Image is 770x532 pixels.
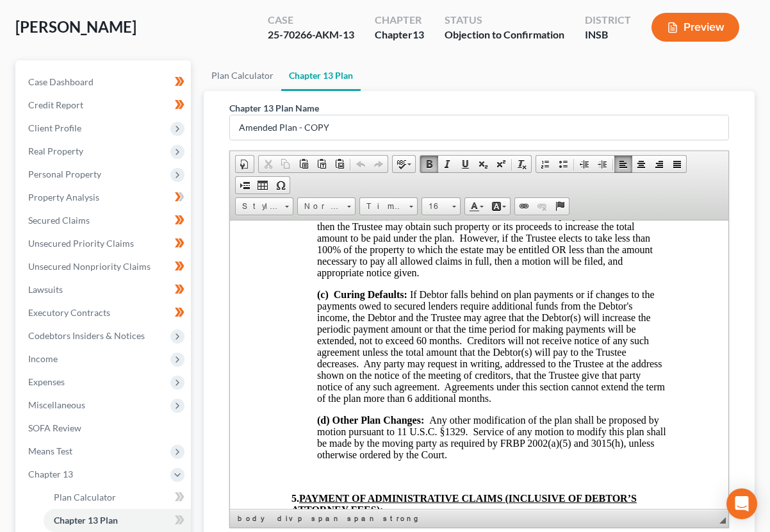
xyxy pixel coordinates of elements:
[345,512,379,525] a: span element
[18,301,191,324] a: Executory Contracts
[445,13,564,28] div: Status
[281,60,361,91] a: Chapter 13 Plan
[420,156,438,172] a: Bold
[18,71,191,94] a: Case Dashboard
[445,28,564,42] div: Objection to Confirmation
[28,192,99,203] span: Property Analysis
[204,60,281,91] a: Plan Calculator
[465,198,487,215] a: Text Color
[236,177,254,194] a: Insert Page Break for Printing
[551,198,569,215] a: Anchor
[18,186,191,209] a: Property Analysis
[15,17,136,36] span: [PERSON_NAME]
[593,156,611,172] a: Increase Indent
[235,512,274,525] a: body element
[18,255,191,278] a: Unsecured Nonpriority Claims
[28,99,83,110] span: Credit Report
[230,220,729,509] iframe: Rich Text Editor, document-ckeditor
[28,469,73,479] span: Chapter 13
[632,156,650,172] a: Center
[492,156,510,172] a: Superscript
[297,197,356,215] a: Normal
[381,512,420,525] a: strong element
[87,69,177,79] strong: (c) Curing Defaults:
[352,156,370,172] a: Undo
[61,272,407,295] strong: 5.
[61,272,407,295] u: PAYMENT OF ADMINISTRATIVE CLAIMS (INCLUSIVE OF DEBTOR’S ATTORNEY FEES):
[533,198,551,215] a: Unlink
[18,278,191,301] a: Lawsuits
[259,156,277,172] a: Cut
[651,13,739,42] button: Preview
[422,198,448,215] span: 16
[554,156,572,172] a: Insert/Remove Bulleted List
[585,13,631,28] div: District
[295,512,307,525] a: p element
[585,28,631,42] div: INSB
[515,198,533,215] a: Link
[28,145,83,156] span: Real Property
[28,422,81,433] span: SOFA Review
[18,209,191,232] a: Secured Claims
[28,169,101,179] span: Personal Property
[456,156,474,172] a: Underline
[18,417,191,440] a: SOFA Review
[313,156,331,172] a: Paste as plain text
[28,261,151,272] span: Unsecured Nonpriority Claims
[87,194,436,240] span: Any other modification of the plan shall be proposed by motion pursuant to 11 U.S.C. §1329. Servi...
[295,156,313,172] a: Paste
[28,215,90,226] span: Secured Claims
[393,156,415,172] a: Spell Checker
[235,197,293,215] a: Styles
[28,284,63,295] span: Lawsuits
[254,177,272,194] a: Table
[28,353,58,364] span: Income
[28,376,65,387] span: Expenses
[375,28,424,42] div: Chapter
[277,156,295,172] a: Copy
[87,194,199,205] strong: (d) Other Plan Changes:
[28,330,145,341] span: Codebtors Insiders & Notices
[575,156,593,172] a: Decrease Indent
[360,198,405,215] span: Times New Roman
[487,198,510,215] a: Background Color
[28,307,110,318] span: Executory Contracts
[28,76,94,87] span: Case Dashboard
[298,198,343,215] span: Normal
[309,512,343,525] a: span element
[272,177,290,194] a: Insert Special Character
[438,156,456,172] a: Italic
[370,156,388,172] a: Redo
[359,197,418,215] a: Times New Roman
[375,13,424,28] div: Chapter
[422,197,461,215] a: 16
[44,509,191,532] a: Chapter 13 Plan
[650,156,668,172] a: Align Right
[28,445,72,456] span: Means Test
[268,13,354,28] div: Case
[331,156,348,172] a: Paste from Word
[18,232,191,255] a: Unsecured Priority Claims
[44,486,191,509] a: Plan Calculator
[18,94,191,117] a: Credit Report
[28,238,134,249] span: Unsecured Priority Claims
[54,515,118,526] span: Chapter 13 Plan
[474,156,492,172] a: Subscript
[513,156,531,172] a: Remove Format
[54,492,116,503] span: Plan Calculator
[413,28,424,40] span: 13
[87,69,435,183] span: If Debtor falls behind on plan payments or if changes to the payments owed to secured lenders req...
[268,28,354,42] div: 25-70266-AKM-13
[275,512,294,525] a: div element
[28,399,85,410] span: Miscellaneous
[236,156,254,172] a: Document Properties
[614,156,632,172] a: Align Left
[28,122,81,133] span: Client Profile
[236,198,281,215] span: Styles
[726,488,757,519] div: Open Intercom Messenger
[229,101,319,115] label: Chapter 13 Plan Name
[668,156,686,172] a: Justify
[230,115,729,140] input: Enter name...
[719,517,726,524] span: Resize
[536,156,554,172] a: Insert/Remove Numbered List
